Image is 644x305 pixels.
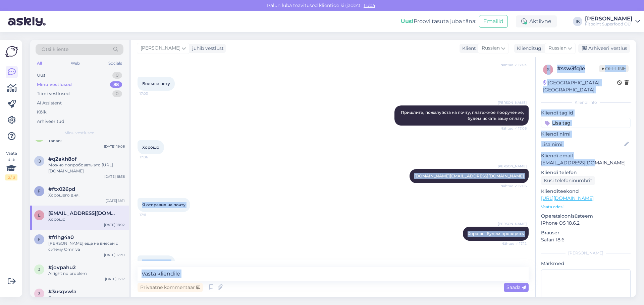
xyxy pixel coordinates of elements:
[106,198,125,203] div: [DATE] 18:11
[541,159,631,166] p: [EMAIL_ADDRESS][DOMAIN_NAME]
[38,237,41,242] span: f
[37,118,64,125] div: Arhiveeritud
[498,221,527,226] span: [PERSON_NAME]
[514,45,543,52] div: Klienditugi
[142,202,185,207] span: Я отправил на почту
[37,90,70,97] div: Tiimi vestlused
[48,264,76,271] span: #jovpahu2
[541,188,631,195] p: Klienditeekond
[547,67,549,72] span: s
[142,260,170,265] span: Получилось?
[5,45,18,58] img: Askly Logo
[5,150,17,180] div: Vaata siia
[105,277,125,282] div: [DATE] 15:17
[516,15,557,27] div: Aktiivne
[48,186,75,192] span: #ftx026pd
[37,72,45,79] div: Uus
[42,46,68,53] span: Otsi kliente
[38,267,40,272] span: j
[48,289,76,295] span: #3usqvwla
[541,229,631,236] p: Brauser
[110,81,122,88] div: 88
[140,212,165,217] span: 17:11
[541,250,631,256] div: [PERSON_NAME]
[138,283,203,292] div: Privaatne kommentaar
[104,144,125,149] div: [DATE] 19:06
[479,15,508,28] button: Emailid
[541,236,631,243] p: Safari 18.6
[48,271,125,277] div: Alright no problem
[500,183,527,188] span: Nähtud ✓ 17:06
[48,138,125,144] div: Tänan!
[482,45,500,52] span: Russian
[541,99,631,105] div: Kliendi info
[48,192,125,198] div: Хорошего дня!
[48,216,125,222] div: Хорошо
[38,213,41,218] span: e
[548,45,567,52] span: Russian
[401,17,476,25] div: Proovi tasuta juba täna:
[585,16,633,21] div: [PERSON_NAME]
[506,284,526,290] span: Saada
[500,126,527,131] span: Nähtud ✓ 17:06
[557,65,599,73] div: # ssw3fq1e
[48,240,125,252] div: [PERSON_NAME] еще не внесен с ситему Omniva
[36,59,43,68] div: All
[541,220,631,227] p: iPhone OS 18.6.2
[140,155,165,160] span: 17:06
[190,45,224,52] div: juhib vestlust
[460,45,476,52] div: Klient
[541,118,631,128] input: Lisa tag
[104,174,125,179] div: [DATE] 18:36
[541,204,631,210] p: Vaata edasi ...
[38,158,41,163] span: q
[541,195,594,201] a: [URL][DOMAIN_NAME]
[501,241,527,246] span: Nähtud ✓ 17:12
[37,100,62,106] div: AI Assistent
[541,131,631,138] p: Kliendi nimi
[541,109,631,117] p: Kliendi tag'id
[142,81,170,86] span: Больше нету
[543,79,617,93] div: [GEOGRAPHIC_DATA], [GEOGRAPHIC_DATA]
[142,145,159,150] span: Хорошо
[599,65,629,72] span: Offline
[48,295,125,301] div: Ок
[573,17,582,26] div: IK
[541,152,631,159] p: Kliendi email
[140,91,165,96] span: 17:03
[498,100,527,105] span: [PERSON_NAME]
[541,169,631,176] p: Kliendi telefon
[38,291,41,296] span: 3
[578,44,630,53] div: Arhiveeri vestlus
[48,162,125,174] div: Можно попробовать это [URL][DOMAIN_NAME]
[48,234,74,240] span: #frlhg4a0
[69,59,81,68] div: Web
[585,21,633,27] div: Fitpoint Superfood OÜ
[64,130,95,136] span: Minu vestlused
[112,90,122,97] div: 0
[104,222,125,227] div: [DATE] 18:02
[541,176,595,185] div: Küsi telefoninumbrit
[468,231,524,236] span: Хорошо, будем проверять
[500,62,527,67] span: Nähtud ✓ 17:03
[585,16,640,27] a: [PERSON_NAME]Fitpoint Superfood OÜ
[414,173,524,178] a: [DOMAIN_NAME][EMAIL_ADDRESS][DOMAIN_NAME]
[37,109,47,116] div: Kõik
[5,174,17,180] div: 2 / 3
[112,72,122,79] div: 0
[401,110,525,121] span: Пришлите, пожалуйста на почту, платежное пооручение, будем искать вашу оплату
[498,164,527,169] span: [PERSON_NAME]
[362,2,377,8] span: Luba
[107,59,123,68] div: Socials
[401,18,414,24] b: Uus!
[48,156,77,162] span: #q2akh8of
[541,141,623,148] input: Lisa nimi
[541,260,631,267] p: Märkmed
[37,81,72,88] div: Minu vestlused
[104,252,125,257] div: [DATE] 17:30
[141,45,180,52] span: [PERSON_NAME]
[48,210,118,216] span: erikpetj@gmail.com
[541,213,631,220] p: Operatsioonisüsteem
[38,188,41,194] span: f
